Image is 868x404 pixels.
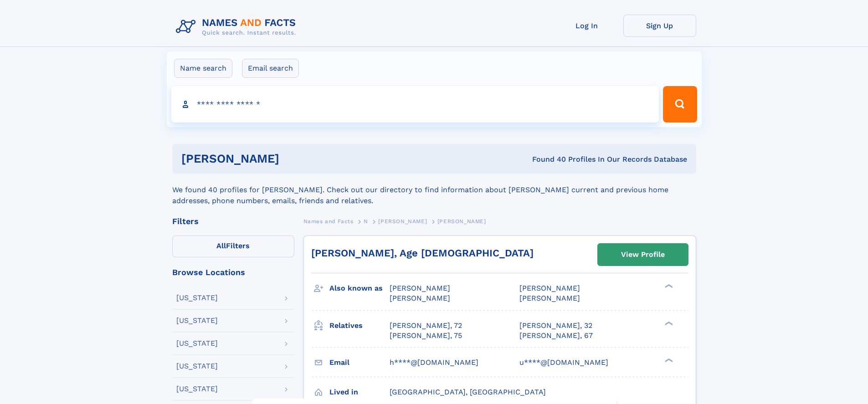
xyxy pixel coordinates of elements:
[437,218,486,225] span: [PERSON_NAME]
[364,215,368,227] a: N
[242,59,299,78] label: Email search
[176,317,218,324] div: [US_STATE]
[364,218,368,225] span: N
[623,15,696,37] a: Sign Up
[329,384,390,400] h3: Lived in
[519,321,592,331] a: [PERSON_NAME], 32
[550,15,623,37] a: Log In
[171,86,659,123] input: search input
[663,283,673,289] div: ❯
[390,331,462,341] a: [PERSON_NAME], 75
[390,388,546,396] span: [GEOGRAPHIC_DATA], [GEOGRAPHIC_DATA]
[176,385,218,393] div: [US_STATE]
[519,331,593,341] a: [PERSON_NAME], 67
[519,294,580,302] span: [PERSON_NAME]
[172,217,294,225] div: Filters
[598,244,688,266] a: View Profile
[303,215,354,227] a: Names and Facts
[311,247,534,259] a: [PERSON_NAME], Age [DEMOGRAPHIC_DATA]
[390,294,450,302] span: [PERSON_NAME]
[329,318,390,333] h3: Relatives
[663,320,673,326] div: ❯
[390,284,450,292] span: [PERSON_NAME]
[172,268,294,276] div: Browse Locations
[329,281,390,296] h3: Also known as
[621,244,665,265] div: View Profile
[406,154,687,164] div: Found 40 Profiles In Our Records Database
[378,215,427,227] a: [PERSON_NAME]
[378,218,427,225] span: [PERSON_NAME]
[216,241,226,250] span: All
[181,153,406,164] h1: [PERSON_NAME]
[663,86,697,123] button: Search Button
[172,15,303,39] img: Logo Names and Facts
[329,355,390,370] h3: Email
[663,357,673,363] div: ❯
[172,235,294,257] label: Filters
[176,294,218,302] div: [US_STATE]
[519,284,580,292] span: [PERSON_NAME]
[174,59,232,78] label: Name search
[176,340,218,347] div: [US_STATE]
[172,174,696,206] div: We found 40 profiles for [PERSON_NAME]. Check out our directory to find information about [PERSON...
[390,321,462,331] a: [PERSON_NAME], 72
[176,363,218,370] div: [US_STATE]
